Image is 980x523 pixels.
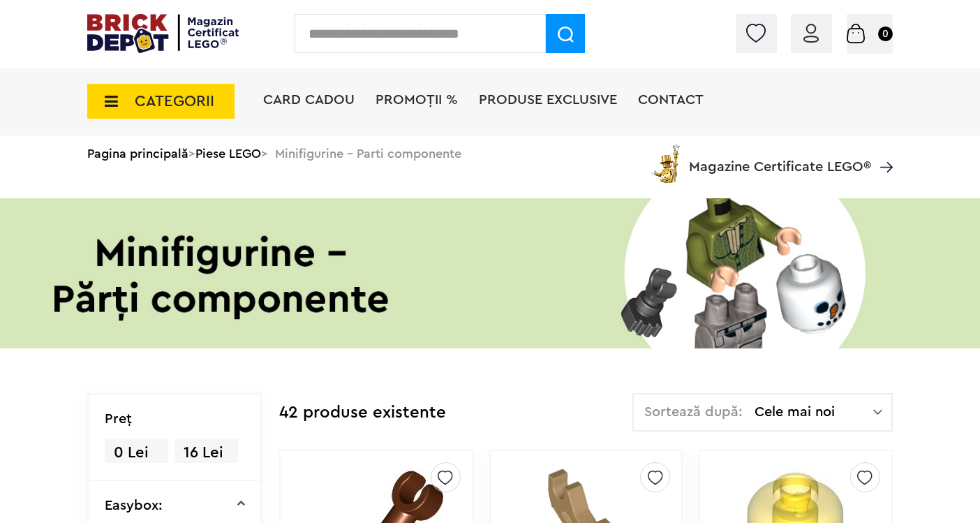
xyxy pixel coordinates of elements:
div: 42 produse existente [279,393,446,433]
a: Produse exclusive [479,93,617,107]
small: 0 [878,27,893,41]
span: Magazine Certificate LEGO® [689,142,871,174]
span: CATEGORII [135,94,214,109]
span: 16 Lei [175,439,238,466]
span: 0 Lei [105,439,168,466]
a: Magazine Certificate LEGO® [871,142,893,156]
a: PROMOȚII % [376,93,458,107]
span: Sortează după: [644,405,743,419]
p: Preţ [105,412,132,426]
span: Cele mai noi [755,405,873,419]
a: Contact [638,93,704,107]
a: Card Cadou [263,93,355,107]
p: Easybox: [105,499,163,513]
